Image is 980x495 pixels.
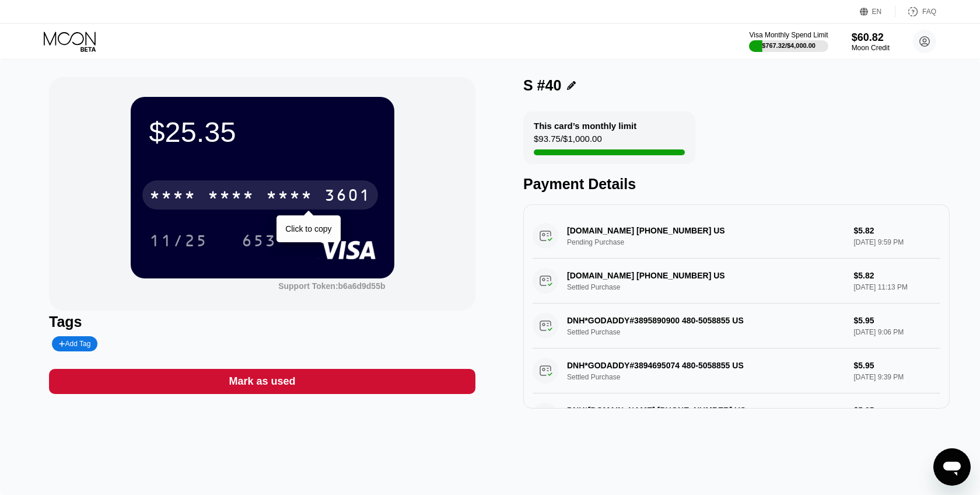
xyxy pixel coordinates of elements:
[523,77,561,94] div: S #40
[895,6,936,18] div: FAQ
[534,134,602,149] div: $93.75 / $1,000.00
[872,8,882,16] div: EN
[534,121,636,131] div: This card’s monthly limit
[59,340,90,348] div: Add Tag
[52,336,97,351] div: Add Tag
[523,176,950,193] div: Payment Details
[242,233,276,252] div: 653
[749,31,828,39] div: Visa Monthly Spend Limit
[852,32,890,52] div: $60.82Moon Credit
[285,224,331,233] div: Click to copy
[860,6,895,18] div: EN
[149,233,208,252] div: 11/25
[933,448,971,486] iframe: Button to launch messaging window
[324,187,371,206] div: 3601
[278,281,385,291] div: Support Token: b6a6d9d55b
[49,369,475,394] div: Mark as used
[852,32,890,44] div: $60.82
[49,313,475,330] div: Tags
[229,375,295,388] div: Mark as used
[149,116,376,148] div: $25.35
[852,44,890,52] div: Moon Credit
[762,42,815,49] div: $767.32 / $4,000.00
[278,281,385,291] div: Support Token:b6a6d9d55b
[141,226,216,255] div: 11/25
[922,8,936,16] div: FAQ
[233,226,285,255] div: 653
[749,31,828,52] div: Visa Monthly Spend Limit$767.32/$4,000.00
